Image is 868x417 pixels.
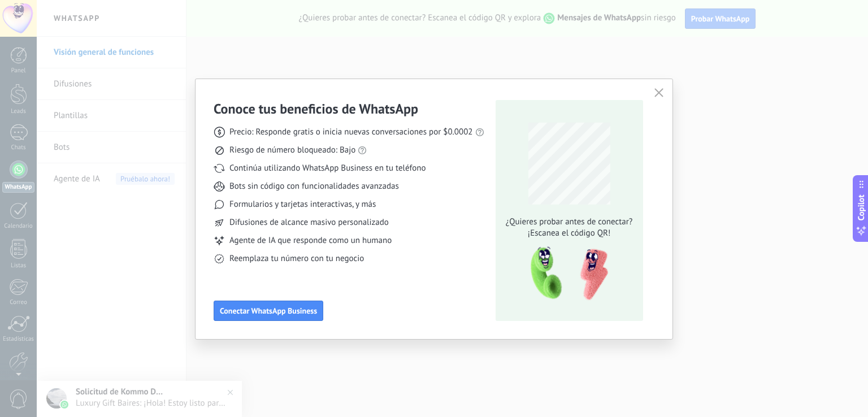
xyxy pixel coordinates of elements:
[521,244,610,304] img: qr-pic-1x.png
[229,163,426,174] span: Continúa utilizando WhatsApp Business en tu teléfono
[214,301,323,321] button: Conectar WhatsApp Business
[229,253,364,264] span: Reemplaza tu número con tu negocio
[229,199,376,210] span: Formularios y tarjetas interactivas, y más
[229,145,355,156] span: Riesgo de número bloqueado: Bajo
[214,100,418,118] h3: Conoce tus beneficios de WhatsApp
[229,181,399,192] span: Bots sin código con funcionalidades avanzadas
[502,228,636,239] span: ¡Escanea el código QR!
[502,216,636,228] span: ¿Quieres probar antes de conectar?
[229,127,473,138] span: Precio: Responde gratis o inicia nuevas conversaciones por $0.0002
[220,307,317,315] span: Conectar WhatsApp Business
[229,217,389,228] span: Difusiones de alcance masivo personalizado
[229,235,392,246] span: Agente de IA que responde como un humano
[856,195,867,221] span: Copilot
